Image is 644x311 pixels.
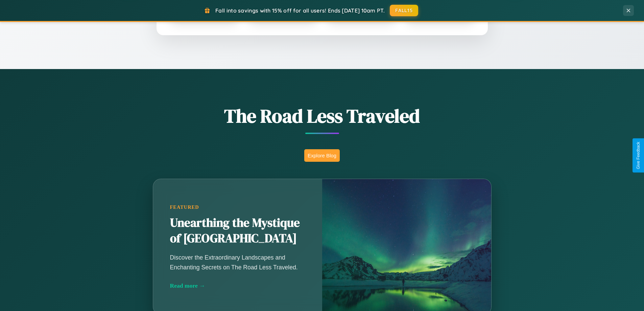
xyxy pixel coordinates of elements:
button: Explore Blog [304,149,340,162]
div: Give Feedback [636,142,641,169]
span: Fall into savings with 15% off for all users! Ends [DATE] 10am PT. [215,7,385,14]
p: Discover the Extraordinary Landscapes and Enchanting Secrets on The Road Less Traveled. [170,253,305,272]
button: FALL15 [390,5,418,16]
h1: The Road Less Traveled [119,103,525,129]
div: Featured [170,204,305,210]
div: Read more → [170,282,305,289]
h2: Unearthing the Mystique of [GEOGRAPHIC_DATA] [170,215,305,246]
